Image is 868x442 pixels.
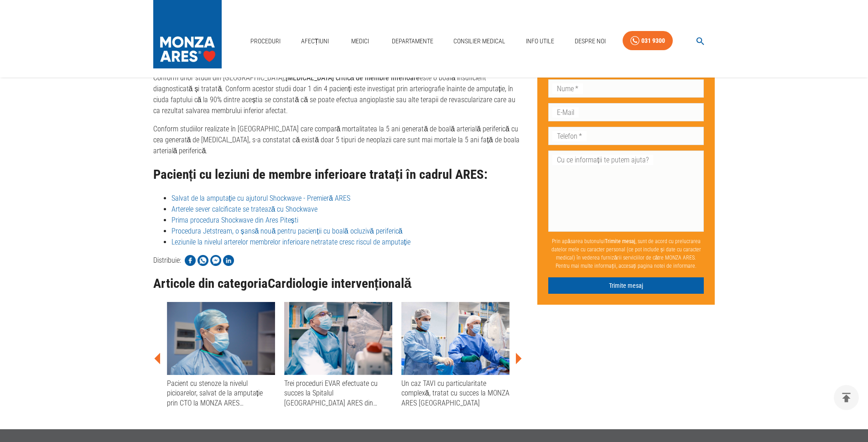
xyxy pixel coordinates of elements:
[185,255,196,266] img: Share on Facebook
[284,302,392,408] a: Trei proceduri EVAR efectuate cu succes la Spitalul [GEOGRAPHIC_DATA] ARES din [GEOGRAPHIC_DATA] ...
[153,255,181,266] p: Distribuie:
[167,302,275,408] a: Pacient cu stenoze la nivelul picioarelor, salvat de la amputație prin CTO la MONZA ARES [GEOGRAP...
[153,167,523,182] h2: Pacienți cu leziuni de membre inferioare tratați în cadrul ARES:
[548,277,704,294] button: Trimite mesaj
[167,379,275,408] div: Pacient cu stenoze la nivelul picioarelor, salvat de la amputație prin CTO la MONZA ARES [GEOGRAP...
[172,227,403,235] a: Procedura Jetstream, o șansă nouă pentru pacienții cu boală ocluzivă periferică
[401,302,509,408] a: Un caz TAVI cu particularitate complexă, tratat cu succes la MONZA ARES [GEOGRAPHIC_DATA]
[297,32,333,51] a: Afecțiuni
[167,302,275,375] img: Pacient cu stenoze la nivelul picioarelor, salvat de la amputație prin CTO la MONZA ARES Bucureșt...
[172,194,350,203] a: Salvat de la amputație cu ajutorul Shockwave - Premieră ARES
[172,205,318,213] a: Arterele sever calcificate se tratează cu Shockwave
[623,31,673,51] a: 031 9300
[172,238,411,246] a: Leziunile la nivelul arterelor membrelor inferioare netratate cresc riscul de amputație
[605,238,635,244] b: Trimite mesaj
[346,32,375,51] a: Medici
[210,255,221,266] img: Share on Facebook Messenger
[247,32,284,51] a: Proceduri
[153,276,523,291] h3: Articole din categoria Cardiologie intervențională
[450,32,509,51] a: Consilier Medical
[388,32,437,51] a: Departamente
[172,216,298,224] a: Prima procedura Shockwave din Ares Pitești
[153,124,523,156] p: Conform studiilor realizate în [GEOGRAPHIC_DATA] care compară mortalitatea la 5 ani generată de b...
[153,73,523,116] p: Conform unor studii din [GEOGRAPHIC_DATA], este o boală insuficient diagnosticată și tratată. Con...
[522,32,558,51] a: Info Utile
[401,379,509,408] div: Un caz TAVI cu particularitate complexă, tratat cu succes la MONZA ARES [GEOGRAPHIC_DATA]
[284,379,392,408] div: Trei proceduri EVAR efectuate cu succes la Spitalul [GEOGRAPHIC_DATA] ARES din [GEOGRAPHIC_DATA] ...
[834,385,859,410] button: delete
[571,32,609,51] a: Despre Noi
[284,302,392,375] img: Trei proceduri EVAR efectuate cu succes la Spitalul MONZA ARES din Cluj Napoca în cazul unor paci...
[401,302,509,375] img: Un caz TAVI cu particularitate complexă, tratat cu succes la MONZA ARES București
[641,35,665,47] div: 031 9300
[548,234,704,274] p: Prin apăsarea butonului , sunt de acord cu prelucrarea datelor mele cu caracter personal (ce pot ...
[198,255,208,266] img: Share on WhatsApp
[223,255,234,266] img: Share on LinkedIn
[286,73,420,82] strong: [MEDICAL_DATA] critică de membre inferioare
